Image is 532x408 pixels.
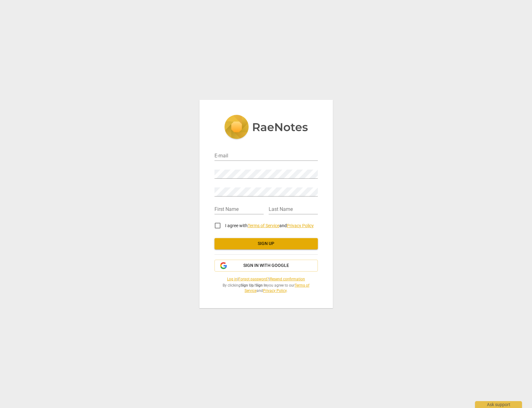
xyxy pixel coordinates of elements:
a: Privacy Policy [263,288,287,293]
a: Resend confirmation [270,277,305,281]
a: Log in [227,277,237,281]
span: Sign up [220,241,313,247]
span: I agree with and [225,223,314,228]
a: Privacy Policy [287,223,314,228]
a: Terms of Service [248,223,279,228]
div: Ask support [475,401,522,408]
a: Terms of Service [245,283,309,293]
b: Sign In [255,283,267,288]
span: | | [214,277,318,282]
a: Forgot password? [238,277,269,281]
button: Sign in with Google [214,260,318,272]
button: Sign up [214,238,318,249]
b: Sign Up [240,283,254,288]
img: 5ac2273c67554f335776073100b6d88f.svg [224,115,308,140]
span: Sign in with Google [243,263,289,269]
span: By clicking / you agree to our and . [214,283,318,293]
